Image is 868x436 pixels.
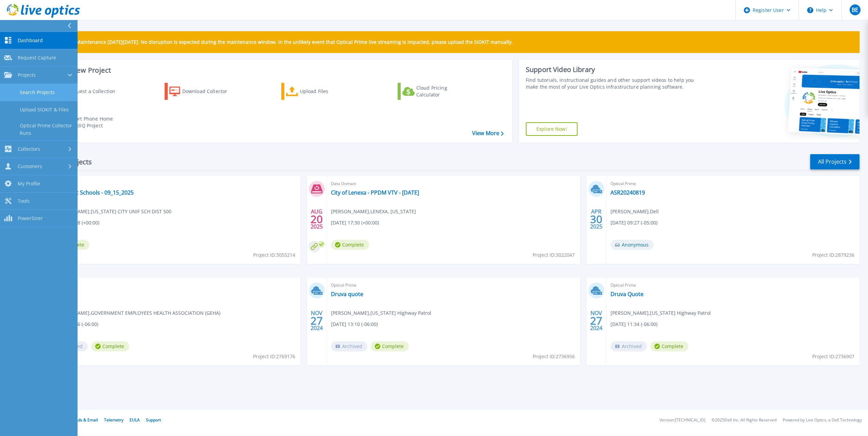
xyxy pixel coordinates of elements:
span: 27 [311,318,323,324]
p: Scheduled Maintenance [DATE][DATE]: No disruption is expected during the maintenance window. In t... [51,39,513,45]
span: [PERSON_NAME] , [US_STATE] CITY UNIF SCH DIST 500 [51,208,171,215]
span: [PERSON_NAME] , LENEXA, [US_STATE] [331,208,416,215]
div: NOV 2024 [310,308,323,333]
span: [DATE] 09:27 (-05:00) [611,219,657,226]
a: Support [146,417,161,423]
a: KCK Public Schools - 09_15_2025 [51,189,134,196]
a: ASR20240819 [611,189,645,196]
div: Cloud Pricing Calculator [416,85,471,98]
span: Complete [650,341,688,351]
span: Optical Prime [611,281,855,289]
a: Druva quote [331,291,363,297]
span: [DATE] 11:34 (-06:00) [611,321,657,328]
span: Archived [611,341,647,351]
span: Project ID: 3055214 [253,251,295,259]
span: Projects [18,72,36,78]
span: Project ID: 2769176 [253,353,295,360]
span: PowerSizer [18,215,43,221]
span: [PERSON_NAME] , [US_STATE] Highway Patrol [331,309,431,317]
a: Ads & Email [75,417,98,423]
div: Find tutorials, instructional guides and other support videos to help you make the most of your L... [526,77,702,90]
span: Request Capture [18,55,56,61]
span: 27 [590,318,602,324]
span: Data Domain [331,180,576,187]
div: AUG 2025 [310,207,323,232]
a: Download Collector [165,83,240,100]
span: BE [852,7,858,13]
span: Collectors [18,146,40,152]
span: [PERSON_NAME] , Dell [611,208,659,215]
span: Customers [18,163,42,169]
span: Optical Prime [331,281,576,289]
a: EULA [130,417,140,423]
span: Project ID: 2736907 [812,353,854,360]
a: All Projects [810,154,859,169]
div: NOV 2024 [590,308,603,333]
div: APR 2025 [590,207,603,232]
span: Project ID: 2879236 [812,251,854,259]
div: Upload Files [300,85,354,98]
span: Optical Prime [51,281,296,289]
span: Dashboard [18,37,43,43]
a: Telemetry [104,417,123,423]
span: Optical Prime [611,180,855,187]
a: Upload Files [281,83,357,100]
div: Support Video Library [526,65,702,74]
span: Anonymous [611,240,654,250]
span: 20 [311,216,323,222]
span: Complete [91,341,129,351]
a: View More [472,130,504,137]
li: © 2025 Dell Inc. All Rights Reserved [712,418,777,422]
a: Explore Now! [526,122,578,136]
a: Request a Collection [48,83,124,100]
span: Complete [331,240,369,250]
h3: Start a New Project [48,67,503,74]
a: Cloud Pricing Calculator [398,83,473,100]
span: Project ID: 3022047 [533,251,575,259]
li: Powered by Live Optics, a Dell Technology [783,418,862,422]
span: Project ID: 2736956 [533,353,575,360]
span: Data Domain [51,180,296,187]
a: Druva Quote [611,291,644,297]
div: Download Collector [182,85,237,98]
span: Tools [18,198,30,204]
span: [PERSON_NAME] , GOVERNMENT EMPLOYEES HEALTH ASSOCIATION (GEHA) [51,309,220,317]
div: Import Phone Home CloudIQ Project [67,115,120,129]
span: [PERSON_NAME] , [US_STATE] Highway Patrol [611,309,711,317]
span: Complete [371,341,409,351]
span: [DATE] 13:10 (-06:00) [331,321,378,328]
span: Archived [331,341,367,351]
span: 30 [590,216,602,222]
span: My Profile [18,181,40,187]
a: City of Lenexa - PPDM VTV - [DATE] [331,189,419,196]
div: Request a Collection [68,85,122,98]
li: Version: [TECHNICAL_ID] [660,418,705,422]
span: [DATE] 17:30 (+00:00) [331,219,379,226]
